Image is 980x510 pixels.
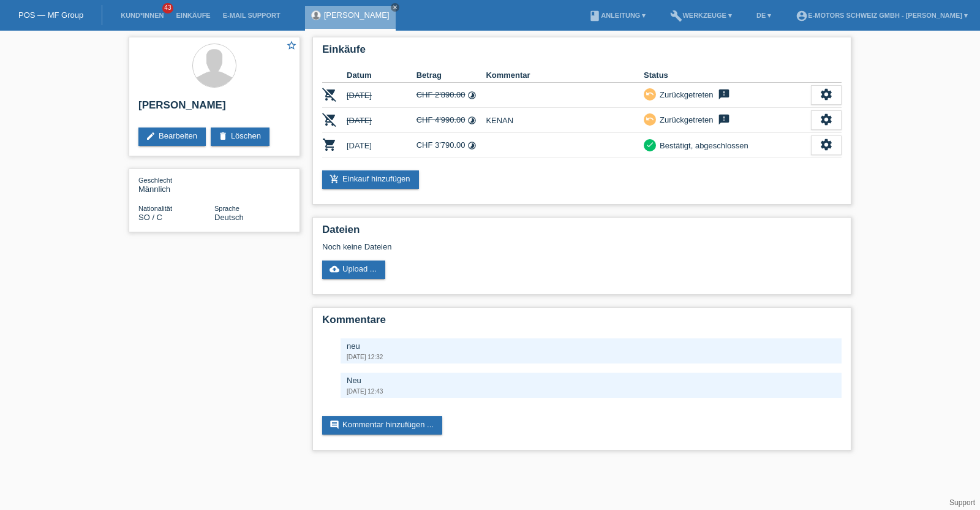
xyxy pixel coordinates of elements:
div: neu [347,341,835,351]
i: feedback [717,113,731,126]
a: E-Mail Support [217,12,287,19]
i: check [646,140,654,149]
span: Deutsch [214,213,244,222]
div: Noch keine Dateien [322,242,696,251]
a: commentKommentar hinzufügen ... [322,416,442,435]
h2: [PERSON_NAME] [138,99,290,118]
i: edit [146,131,156,141]
a: Support [949,498,975,507]
a: bookAnleitung ▾ [582,12,652,19]
div: Bestätigt, abgeschlossen [656,139,748,152]
i: book [589,10,601,22]
td: CHF 3'790.00 [417,133,486,158]
td: [DATE] [347,133,417,158]
i: add_shopping_cart [330,174,339,184]
th: Betrag [417,68,486,83]
i: settings [820,88,833,101]
i: build [670,10,682,22]
i: Fixe Raten (12 Raten) [467,91,477,100]
th: Datum [347,68,417,83]
a: account_circleE-Motors Schweiz GmbH - [PERSON_NAME] ▾ [790,12,974,19]
a: star_border [286,40,297,53]
td: CHF 4'990.00 [417,108,486,133]
h2: Dateien [322,224,842,242]
a: add_shopping_cartEinkauf hinzufügen [322,170,419,189]
i: POSP00027053 [322,112,337,127]
i: feedback [717,88,731,101]
i: settings [820,138,833,151]
h2: Einkäufe [322,44,842,62]
a: deleteLöschen [211,128,269,146]
a: cloud_uploadUpload ... [322,261,385,279]
span: Sprache [214,205,239,212]
a: close [391,3,399,12]
a: [PERSON_NAME] [324,10,390,20]
a: buildWerkzeuge ▾ [664,12,738,19]
span: Somalia / C / 20.10.2015 [138,213,162,222]
td: CHF 2'890.00 [417,83,486,108]
i: undo [646,115,654,123]
i: undo [646,89,654,98]
td: [DATE] [347,108,417,133]
div: [DATE] 12:32 [347,354,835,360]
i: star_border [286,40,297,51]
a: Kund*innen [115,12,170,19]
i: POSP00027057 [322,137,337,152]
a: Einkäufe [170,12,216,19]
span: Geschlecht [138,177,172,184]
i: POSP00027052 [322,87,337,102]
span: 43 [162,3,173,13]
td: KENAN [486,108,644,133]
th: Kommentar [486,68,644,83]
i: Fixe Raten (24 Raten) [467,116,477,125]
i: settings [820,113,833,126]
div: [DATE] 12:43 [347,388,835,395]
div: Neu [347,376,835,385]
i: cloud_upload [330,264,339,274]
a: DE ▾ [750,12,777,19]
i: account_circle [796,10,808,22]
i: delete [218,131,228,141]
i: comment [330,420,339,430]
h2: Kommentare [322,314,842,332]
div: Zurückgetreten [656,113,713,126]
a: POS — MF Group [18,10,83,20]
i: Fixe Raten (48 Raten) [467,141,477,150]
a: editBearbeiten [138,128,206,146]
div: Männlich [138,175,214,194]
div: Zurückgetreten [656,88,713,101]
td: [DATE] [347,83,417,108]
span: Nationalität [138,205,172,212]
i: close [392,4,398,10]
th: Status [644,68,811,83]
